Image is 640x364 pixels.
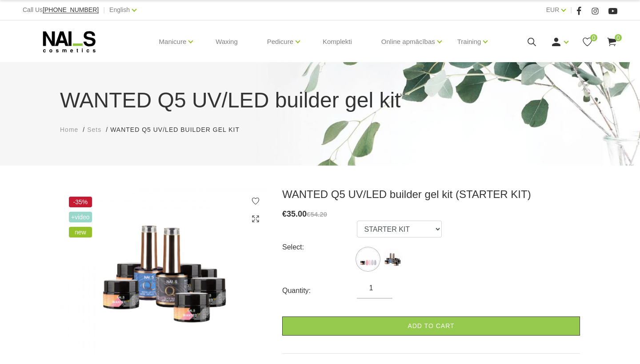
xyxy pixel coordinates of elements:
[87,126,101,133] span: Sets
[457,24,481,59] a: Training
[307,210,327,218] s: €54.20
[615,34,622,41] span: 0
[282,240,357,254] div: Select:
[590,34,597,41] span: 0
[381,24,435,59] a: Online apmācības
[109,4,130,15] a: English
[43,6,99,13] span: [PHONE_NUMBER]
[43,7,99,13] a: [PHONE_NUMBER]
[87,125,101,135] a: Sets
[110,125,248,135] li: WANTED Q5 UV/LED builder gel kit
[357,248,379,270] img: ...
[60,188,269,358] img: WANTED Q5 UV/LED builder gel kit
[282,284,357,298] div: Quantity:
[282,210,287,218] span: €
[60,125,78,135] a: Home
[282,317,580,336] a: Add to cart
[159,24,187,59] a: Manicure
[546,4,560,15] a: EUR
[69,197,92,207] span: -35%
[208,20,244,63] a: Waxing
[23,4,99,16] div: Call Us
[582,36,593,47] a: 0
[60,84,580,116] h1: WANTED Q5 UV/LED builder gel kit
[282,188,580,201] h3: WANTED Q5 UV/LED builder gel kit (STARTER KIT)
[69,227,92,237] span: new
[267,24,293,59] a: Pedicure
[287,210,307,218] span: 35.00
[606,36,617,47] a: 0
[570,4,572,16] span: |
[103,4,105,16] span: |
[69,212,92,222] span: +Video
[381,248,404,270] img: ...
[60,126,78,133] span: Home
[316,20,359,63] a: Komplekti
